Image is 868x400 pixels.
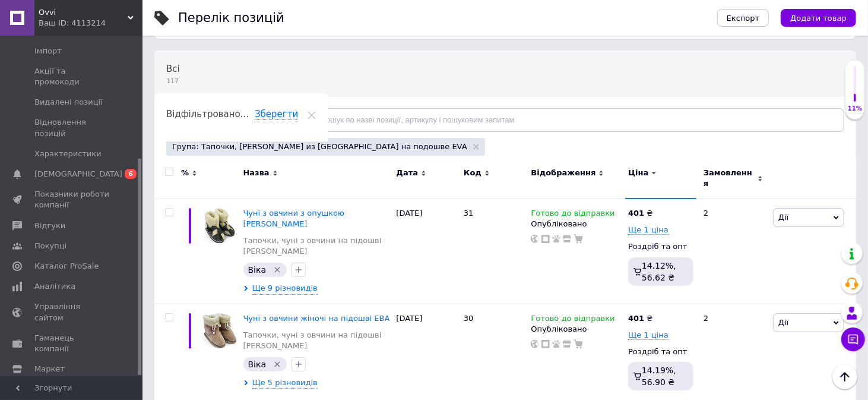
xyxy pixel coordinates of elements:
span: Характеристики [34,149,102,159]
span: Імпорт [34,46,62,56]
span: Відновлення позицій [34,117,110,138]
input: Пошук по назві позиції, артикулу і пошуковим запитам [299,108,844,132]
span: Замовлення [704,168,755,189]
span: % [181,168,189,178]
span: Ovvi [39,7,128,18]
span: Відфільтровано... [166,109,249,119]
span: Ще 1 ціна [628,330,669,340]
div: ₴ [628,313,652,324]
span: Видалені позиції [34,97,103,108]
span: Аналітика [34,281,75,292]
span: Готово до відправки [531,209,614,221]
span: Дії [778,318,788,327]
span: Віка [248,360,267,369]
div: Роздріб та опт [628,347,693,357]
button: Додати товар [781,9,856,27]
div: 2 [696,199,770,304]
div: [DATE] [393,199,461,304]
span: Віка [248,265,267,275]
span: Покупці [34,241,66,251]
div: ₴ [628,208,652,219]
b: 401 [628,209,644,218]
a: Чуні з овчини жіночі на підошві ЕВА [243,314,390,323]
span: [DEMOGRAPHIC_DATA] [34,169,122,179]
span: Ще 9 різновидів [252,283,318,294]
div: Опубліковано [531,219,622,229]
button: Експорт [717,9,769,27]
div: Роздріб та опт [628,241,693,252]
button: Наверх [832,364,857,389]
span: Відображення [531,168,595,178]
span: Гаманець компанії [34,333,110,354]
img: Чуни из овчины женские на подошве ЕВА [202,313,237,349]
span: Показники роботи компанії [34,189,110,210]
span: Код [464,168,481,178]
span: Група: Тапочки, [PERSON_NAME] из [GEOGRAPHIC_DATA] на подошве EVA [172,141,467,152]
span: 6 [125,169,137,179]
div: 11% [845,105,864,113]
span: 31 [464,209,474,218]
div: Ваш ID: 4113214 [39,18,142,29]
span: Зберегти [255,109,298,120]
span: Маркет [34,364,65,374]
span: Відгуки [34,221,65,231]
span: Всі [166,64,180,74]
span: Ще 5 різновидів [252,377,318,389]
span: Назва [243,168,270,178]
span: Ще 1 ціна [628,225,669,235]
span: Готово до відправки [531,314,614,326]
a: Чуні з овчини з опушкою [PERSON_NAME] [243,209,345,228]
span: Управління сайтом [34,301,110,323]
div: Перелік позицій [178,12,284,24]
span: Ціна [628,168,648,178]
span: 30 [464,314,474,323]
span: 14.19%, 56.90 ₴ [642,366,676,387]
svg: Видалити мітку [273,360,282,369]
a: Тапочки, чуні з овчини на підошві [PERSON_NAME] [243,330,391,351]
span: 14.12%, 56.62 ₴ [642,261,676,282]
a: Тапочки, чуні з овчини на підошві [PERSON_NAME] [243,235,391,257]
b: 401 [628,314,644,323]
span: Акції та промокоди [34,66,110,87]
span: Додати товар [790,14,847,23]
span: Дата [396,168,418,178]
span: Каталог ProSale [34,261,99,272]
svg: Видалити мітку [273,265,282,275]
button: Чат з покупцем [841,327,865,351]
div: Опубліковано [531,324,622,335]
span: Дії [778,213,788,222]
img: Чуни из овчины с опушкой подошва ЕВА [202,208,237,244]
span: 117 [166,77,180,86]
span: Експорт [727,14,760,23]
